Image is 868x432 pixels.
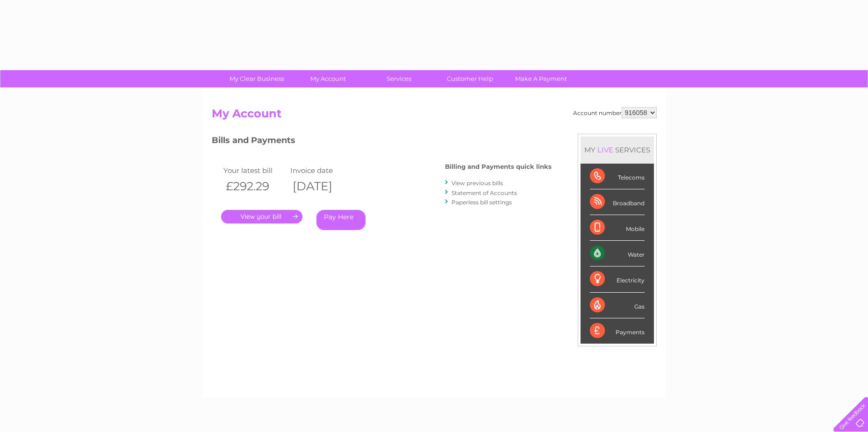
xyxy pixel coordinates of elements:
a: . [221,210,302,223]
div: MY SERVICES [581,137,654,163]
div: Mobile [590,215,645,241]
a: My Account [289,70,366,87]
td: Invoice date [288,164,355,177]
th: £292.29 [221,177,288,196]
div: Account number [573,107,657,118]
div: Water [590,241,645,266]
div: Electricity [590,266,645,292]
a: Pay Here [316,210,366,230]
a: Paperless bill settings [452,199,512,206]
div: Telecoms [590,164,645,189]
a: Make A Payment [502,70,580,87]
a: My Clear Business [218,70,295,87]
a: Statement of Accounts [452,189,517,196]
div: Gas [590,293,645,318]
div: Broadband [590,189,645,215]
a: Services [360,70,438,87]
a: View previous bills [452,180,503,187]
div: LIVE [595,145,615,154]
td: Your latest bill [221,164,288,177]
div: Payments [590,318,645,344]
th: [DATE] [288,177,355,196]
h4: Billing and Payments quick links [445,163,552,170]
a: Customer Help [431,70,509,87]
h2: My Account [212,107,657,125]
h3: Bills and Payments [212,134,552,150]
